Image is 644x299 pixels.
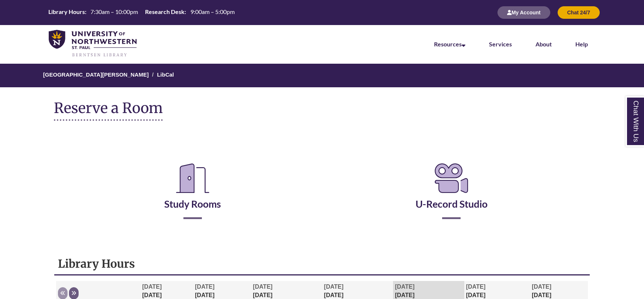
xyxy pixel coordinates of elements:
a: LibCal [157,71,174,78]
th: Research Desk: [142,8,187,16]
button: Chat 24/7 [558,6,600,19]
span: 7:30am – 10:00pm [90,8,138,15]
a: My Account [497,9,550,15]
span: [DATE] [395,284,414,290]
button: My Account [497,6,550,19]
span: 9:00am – 5:00pm [190,8,235,15]
a: Hours Today [45,8,237,17]
th: Library Hours: [45,8,87,16]
img: UNWSP Library Logo [49,30,137,57]
span: [DATE] [195,284,214,290]
h1: Library Hours [58,257,586,271]
a: U-Record Studio [416,180,488,210]
a: Chat 24/7 [558,9,600,15]
span: [DATE] [532,284,551,290]
a: Help [575,41,588,48]
a: Study Rooms [164,180,221,210]
span: [DATE] [142,284,162,290]
span: [DATE] [466,284,486,290]
h1: Reserve a Room [54,100,163,121]
span: [DATE] [253,284,272,290]
span: [DATE] [324,284,344,290]
a: Resources [434,41,465,48]
a: About [535,41,552,48]
nav: Breadcrumb [54,64,590,87]
div: Reserve a Room [54,139,590,241]
a: Services [489,41,512,48]
a: [GEOGRAPHIC_DATA][PERSON_NAME] [43,71,149,78]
